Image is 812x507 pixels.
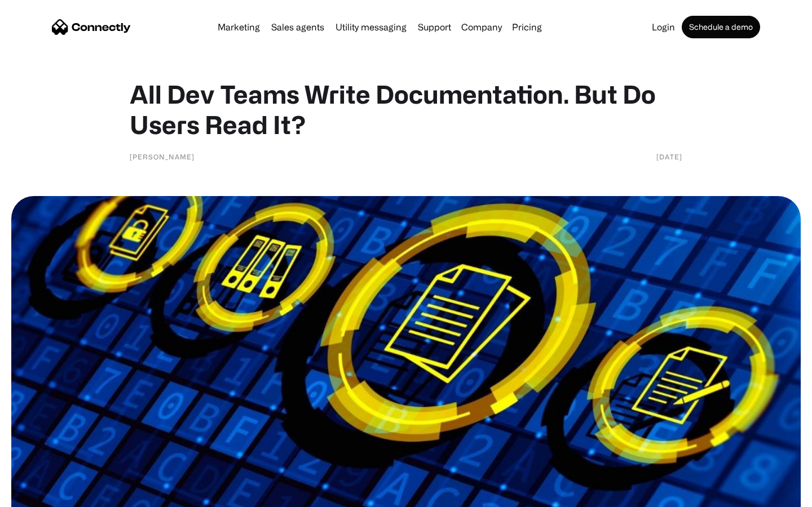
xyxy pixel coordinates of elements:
[647,23,679,32] a: Login
[656,151,682,162] div: [DATE]
[213,23,264,32] a: Marketing
[130,151,195,162] div: [PERSON_NAME]
[413,23,456,32] a: Support
[461,19,502,35] div: Company
[130,79,682,140] h1: All Dev Teams Write Documentation. But Do Users Read It?
[11,487,68,503] aside: Language selected: English
[23,487,68,503] ul: Language list
[682,16,760,38] a: Schedule a demo
[507,23,546,32] a: Pricing
[331,23,411,32] a: Utility messaging
[267,23,329,32] a: Sales agents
